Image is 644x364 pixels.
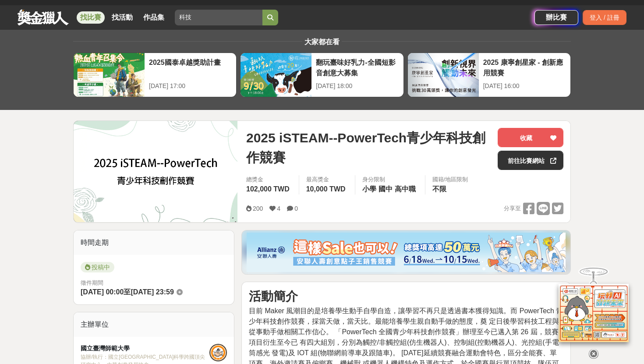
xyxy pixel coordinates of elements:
span: 200 [253,205,263,212]
div: 主辦單位 [74,312,234,337]
span: 最高獎金 [306,175,348,184]
span: 不限 [432,185,446,193]
div: [DATE] 16:00 [483,81,566,91]
a: 辦比賽 [534,10,578,25]
div: 登入 / 註冊 [583,10,626,25]
a: 作品集 [140,11,168,24]
div: [DATE] 18:00 [316,81,399,91]
img: Cover Image [74,121,237,222]
span: 大家都在看 [302,38,342,46]
div: 翻玩臺味好乳力-全國短影音創意大募集 [316,57,399,77]
span: 國中 [379,185,393,193]
span: 至 [124,288,131,296]
div: 身分限制 [362,175,418,184]
span: 分享至 [504,202,521,215]
div: 時間走期 [74,230,234,255]
span: 2025 iSTEAM--PowerTech青少年科技創作競賽 [246,128,491,167]
a: 2025 康寧創星家 - 創新應用競賽[DATE] 16:00 [407,53,571,97]
a: 2025國泰卓越獎助計畫[DATE] 17:00 [73,53,237,97]
span: 102,000 TWD [246,185,290,193]
span: [DATE] 23:59 [131,288,173,296]
a: 前往比賽網站 [498,151,563,170]
span: 高中職 [395,185,416,193]
a: 翻玩臺味好乳力-全國短影音創意大募集[DATE] 18:00 [240,53,403,97]
button: 收藏 [498,128,563,147]
a: 找活動 [108,11,136,24]
div: [DATE] 17:00 [149,81,232,91]
a: 找比賽 [77,11,105,24]
span: 投稿中 [81,262,114,272]
div: 國立臺灣師範大學 [81,344,209,353]
span: 4 [277,205,280,212]
img: dcc59076-91c0-4acb-9c6b-a1d413182f46.png [247,233,566,272]
div: 2025國泰卓越獎助計畫 [149,57,232,77]
span: 徵件期間 [81,279,103,286]
div: 2025 康寧創星家 - 創新應用競賽 [483,57,566,77]
span: [DATE] 00:00 [81,288,124,296]
input: 總獎金40萬元 全球自行車設計比賽 [175,10,262,25]
strong: 活動簡介 [249,290,298,303]
img: d2146d9a-e6f6-4337-9592-8cefde37ba6b.png [559,284,629,342]
span: 0 [294,205,298,212]
div: 國籍/地區限制 [432,175,468,184]
span: 小學 [362,185,376,193]
span: 10,000 TWD [306,185,346,193]
span: 總獎金 [246,175,292,184]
